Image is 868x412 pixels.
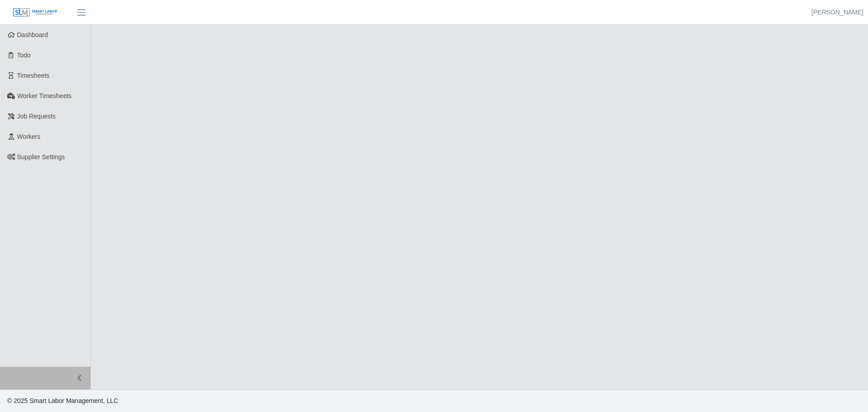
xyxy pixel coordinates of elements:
[17,133,41,140] span: Workers
[17,52,31,59] span: Todo
[17,31,48,38] span: Dashboard
[17,153,65,161] span: Supplier Settings
[17,72,50,79] span: Timesheets
[17,113,56,120] span: Job Requests
[811,8,863,17] a: [PERSON_NAME]
[7,397,118,404] span: © 2025 Smart Labor Management, LLC
[17,92,71,99] span: Worker Timesheets
[13,8,58,18] img: SLM Logo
